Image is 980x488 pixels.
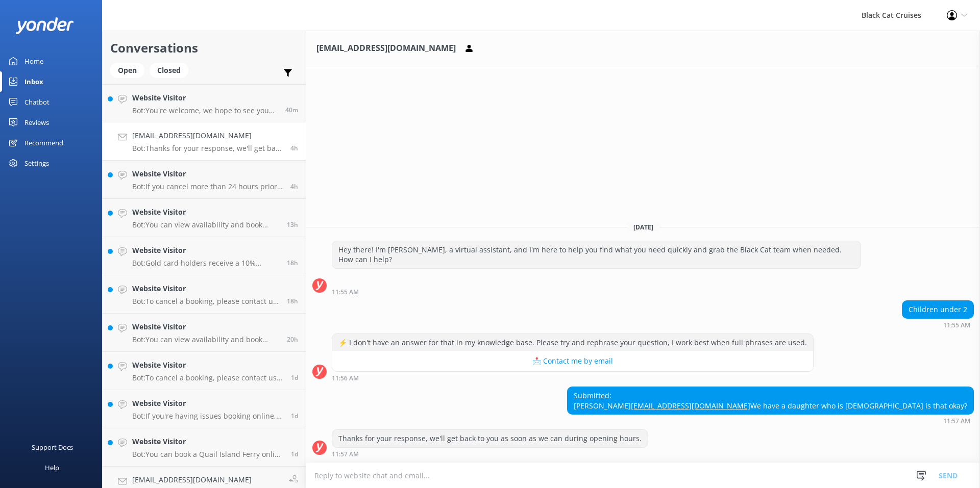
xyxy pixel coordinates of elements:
[24,112,49,133] div: Reviews
[332,375,359,381] strong: 11:56 AM
[332,351,813,371] button: 📩 Contact me by email
[103,314,306,352] a: Website VisitorBot:You can view availability and book your tour online at [URL][DOMAIN_NAME]. If ...
[132,106,278,115] p: Bot: You're welcome, we hope to see you soon.
[103,237,306,275] a: Website VisitorBot:Gold card holders receive a 10% discount for our Akaroa Harbour Nature Cruise ...
[332,241,861,268] div: Hey there! I'm [PERSON_NAME], a virtual assistant, and I'm here to help you find what you need qu...
[103,84,306,122] a: Website VisitorBot:You're welcome, we hope to see you soon.40m
[316,42,456,55] h3: [EMAIL_ADDRESS][DOMAIN_NAME]
[103,390,306,428] a: Website VisitorBot:If you're having issues booking online, you can reach us on [PHONE_NUMBER] for...
[132,359,283,371] h4: Website Visitor
[132,168,283,179] h4: Website Visitor
[290,182,298,191] span: Sep 30 2025 11:37am (UTC +13:00) Pacific/Auckland
[132,321,279,332] h4: Website Visitor
[132,182,283,191] p: Bot: If you cancel more than 24 hours prior to your trip, we provide a full refund. If you cancel...
[291,373,298,382] span: Sep 29 2025 03:45pm (UTC +13:00) Pacific/Auckland
[132,144,283,153] p: Bot: Thanks for your response, we'll get back to you as soon as we can during opening hours.
[132,335,279,344] p: Bot: You can view availability and book your tour online at [URL][DOMAIN_NAME]. If you need to re...
[902,321,974,328] div: Sep 30 2025 11:55am (UTC +13:00) Pacific/Auckland
[24,133,63,153] div: Recommend
[132,207,279,218] h4: Website Visitor
[132,450,283,459] p: Bot: You can book a Quail Island Ferry online at [URL][DOMAIN_NAME]. For school holiday promotion...
[132,283,279,294] h4: Website Visitor
[132,259,279,268] p: Bot: Gold card holders receive a 10% discount for our Akaroa Harbour Nature Cruise and [GEOGRAPHI...
[285,106,298,114] span: Sep 30 2025 03:24pm (UTC +13:00) Pacific/Auckland
[290,144,298,152] span: Sep 30 2025 11:57am (UTC +13:00) Pacific/Auckland
[132,412,283,421] p: Bot: If you're having issues booking online, you can reach us on [PHONE_NUMBER] for Lyttelton Fer...
[132,297,279,306] p: Bot: To cancel a booking, please contact us directly by calling [PHONE_NUMBER] or emailing [EMAIL...
[132,474,281,485] h4: [EMAIL_ADDRESS][DOMAIN_NAME]
[150,64,193,75] a: Closed
[132,436,283,447] h4: Website Visitor
[132,373,283,382] p: Bot: To cancel a booking, please contact us directly by calling [PHONE_NUMBER] or emailing [EMAIL...
[32,437,73,457] div: Support Docs
[24,71,43,92] div: Inbox
[332,334,813,351] div: ⚡ I don't have an answer for that in my knowledge base. Please try and rephrase your question, I ...
[631,401,750,410] a: [EMAIL_ADDRESS][DOMAIN_NAME]
[132,220,279,229] p: Bot: You can view availability and book your tour online at [URL][DOMAIN_NAME].
[287,297,298,305] span: Sep 29 2025 09:32pm (UTC +13:00) Pacific/Auckland
[332,430,648,447] div: Thanks for your response, we'll get back to you as soon as we can during opening hours.
[332,451,359,457] strong: 11:57 AM
[103,428,306,467] a: Website VisitorBot:You can book a Quail Island Ferry online at [URL][DOMAIN_NAME]. For school hol...
[291,412,298,420] span: Sep 29 2025 12:23pm (UTC +13:00) Pacific/Auckland
[150,63,188,78] div: Closed
[943,322,970,328] strong: 11:55 AM
[15,17,74,34] img: yonder-white-logo.png
[287,220,298,229] span: Sep 30 2025 02:54am (UTC +13:00) Pacific/Auckland
[287,259,298,267] span: Sep 29 2025 09:57pm (UTC +13:00) Pacific/Auckland
[627,223,659,232] span: [DATE]
[103,199,306,237] a: Website VisitorBot:You can view availability and book your tour online at [URL][DOMAIN_NAME].13h
[110,38,298,58] h2: Conversations
[132,130,283,141] h4: [EMAIL_ADDRESS][DOMAIN_NAME]
[332,289,359,295] strong: 11:55 AM
[110,63,144,78] div: Open
[287,335,298,344] span: Sep 29 2025 07:18pm (UTC +13:00) Pacific/Auckland
[24,92,50,112] div: Chatbot
[332,450,648,457] div: Sep 30 2025 11:57am (UTC +13:00) Pacific/Auckland
[132,398,283,409] h4: Website Visitor
[110,64,150,75] a: Open
[103,122,306,161] a: [EMAIL_ADDRESS][DOMAIN_NAME]Bot:Thanks for your response, we'll get back to you as soon as we can...
[332,374,814,381] div: Sep 30 2025 11:56am (UTC +13:00) Pacific/Auckland
[291,450,298,458] span: Sep 29 2025 12:17pm (UTC +13:00) Pacific/Auckland
[132,92,278,104] h4: Website Visitor
[568,387,973,414] div: Submitted: [PERSON_NAME] We have a daughter who is [DEMOGRAPHIC_DATA] is that okay?
[943,418,970,424] strong: 11:57 AM
[103,161,306,199] a: Website VisitorBot:If you cancel more than 24 hours prior to your trip, we provide a full refund....
[24,153,49,173] div: Settings
[332,288,861,295] div: Sep 30 2025 11:55am (UTC +13:00) Pacific/Auckland
[24,51,43,71] div: Home
[902,301,973,318] div: Children under 2
[103,352,306,390] a: Website VisitorBot:To cancel a booking, please contact us directly by calling [PHONE_NUMBER] or e...
[567,417,974,424] div: Sep 30 2025 11:57am (UTC +13:00) Pacific/Auckland
[132,245,279,256] h4: Website Visitor
[45,457,59,478] div: Help
[103,275,306,314] a: Website VisitorBot:To cancel a booking, please contact us directly by calling [PHONE_NUMBER] or e...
